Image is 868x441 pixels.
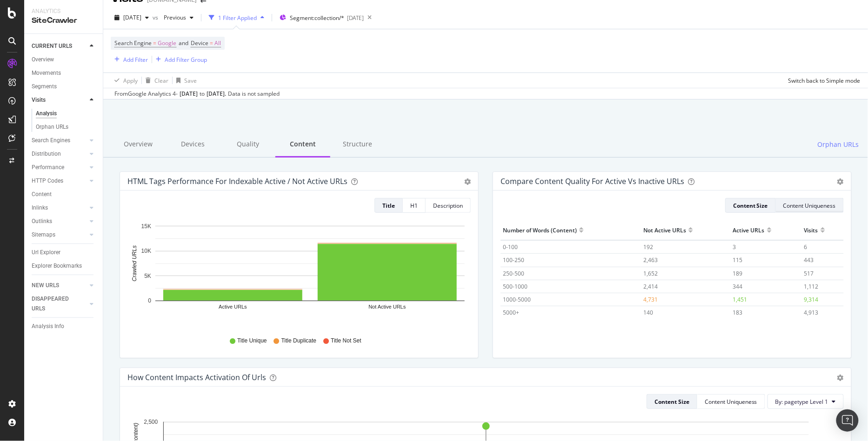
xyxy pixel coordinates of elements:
a: DISAPPEARED URLS [32,294,87,314]
span: 4,731 [643,296,658,303]
div: Content Uniqueness [705,398,757,406]
button: 1 Filter Applied [205,10,268,25]
text: 10K [141,248,151,255]
button: Description [426,198,471,213]
a: Movements [32,68,96,78]
a: Explorer Bookmarks [32,261,96,271]
div: [DATE] [347,14,364,22]
div: Title [382,202,395,210]
div: HTTP Codes [32,176,63,186]
a: Outlinks [32,217,87,226]
div: Content Uniqueness [783,202,836,210]
a: NEW URLS [32,281,87,290]
div: Overview [111,132,166,158]
a: Orphan URLs [36,122,96,132]
div: NEW URLS [32,281,59,290]
div: Analysis Info [32,322,64,331]
a: Sitemaps [32,230,87,240]
div: HTML Tags Performance for Indexable Active / Not Active URLs [127,177,347,186]
div: Switch back to Simple mode [788,77,861,85]
svg: A chart. [127,220,471,328]
div: [DATE] . [207,90,226,98]
button: Save [173,73,197,88]
span: 115 [733,256,743,264]
button: Content Uniqueness [776,198,844,213]
button: Content Size [725,198,776,213]
div: gear [464,178,471,185]
div: gear [837,375,844,381]
button: Add Filter Group [152,54,207,65]
span: All [214,37,221,50]
span: 344 [733,283,743,290]
button: Apply [111,73,138,88]
span: 1,652 [643,270,658,277]
a: Content [32,190,96,199]
div: [DATE] [180,90,198,98]
a: HTTP Codes [32,176,87,186]
span: Title Duplicate [281,337,317,345]
span: 0-100 [503,243,518,251]
span: 500-1000 [503,283,527,290]
a: Analysis Info [32,322,96,331]
button: Switch back to Simple mode [785,73,861,88]
span: 4,913 [804,309,819,316]
span: = [210,39,213,47]
div: Quality [220,132,275,158]
div: Search Engines [32,136,70,145]
div: Performance [32,163,64,172]
text: Active URLs [219,304,247,310]
div: Visits [32,95,46,105]
div: Content [32,190,52,199]
div: Not Active URLs [643,223,686,237]
span: Google [158,37,176,50]
div: Inlinks [32,203,48,213]
div: Visits [804,223,818,237]
span: By: pagetype Level 1 [775,398,828,406]
button: Segment:collection/*[DATE] [276,10,364,25]
a: CURRENT URLS [32,41,87,51]
button: H1 [403,198,426,213]
div: H1 [410,202,418,210]
div: Url Explorer [32,248,60,257]
div: DISAPPEARED URLS [32,294,79,314]
div: SiteCrawler [32,15,95,26]
span: Orphan URLs [818,140,859,149]
div: Number of Words (Content) [503,223,577,237]
div: Content [275,132,330,158]
text: 15K [141,223,151,230]
div: Content Size [654,398,689,406]
div: Add Filter [123,56,148,64]
div: Description [433,202,463,210]
div: gear [837,178,844,185]
button: By: pagetype Level 1 [768,394,844,409]
div: Analysis [36,109,57,118]
span: 3 [733,243,736,251]
div: Active URLs [733,223,765,237]
text: Not Active URLs [368,304,406,310]
div: Save [184,77,197,85]
div: Distribution [32,149,61,159]
button: Clear [142,73,168,88]
span: vs [153,13,160,21]
span: Previous [160,13,186,21]
span: 183 [733,309,743,316]
div: CURRENT URLS [32,41,72,51]
button: Content Size [647,394,697,409]
span: = [153,39,156,47]
a: Visits [32,95,87,105]
span: 2,414 [643,283,658,290]
span: 100-250 [503,256,524,264]
span: 1,112 [804,283,819,290]
div: Compare Content Quality for Active vs Inactive URLs [501,177,685,186]
text: Crawled URLs [131,246,138,282]
a: Distribution [32,149,87,159]
span: 1,451 [733,296,748,303]
div: Overview [32,55,54,65]
span: 189 [733,270,743,277]
div: Outlinks [32,217,52,226]
span: 2,463 [643,256,658,264]
div: How content impacts activation of urls [127,373,266,382]
div: Structure [330,132,385,158]
div: From Google Analytics 4 - to Data is not sampled [114,90,280,98]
